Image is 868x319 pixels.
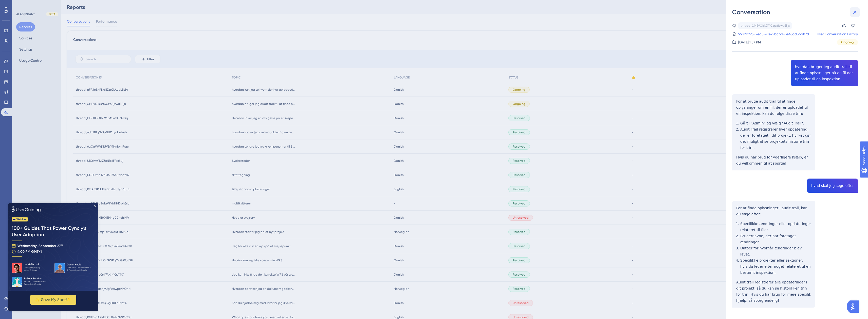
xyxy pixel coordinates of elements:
[22,92,68,102] button: ✨ Save My Spot!✨
[847,299,862,314] iframe: UserGuiding AI Assistant Launcher
[86,2,88,4] div: Close Preview
[738,31,809,37] a: 9922b225-2ea8-41e2-bcbd-3e436d3ba87d
[732,8,862,16] div: Conversation
[817,31,858,37] a: User Conversation History
[847,23,849,29] div: -
[841,40,854,44] span: Ongoing
[12,1,32,7] span: Need Help?
[856,23,858,29] div: -
[741,24,790,28] div: thread_GMEVOIsls3f4Gzp8jzwu55j8
[738,39,761,45] div: [DATE] 1:57 PM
